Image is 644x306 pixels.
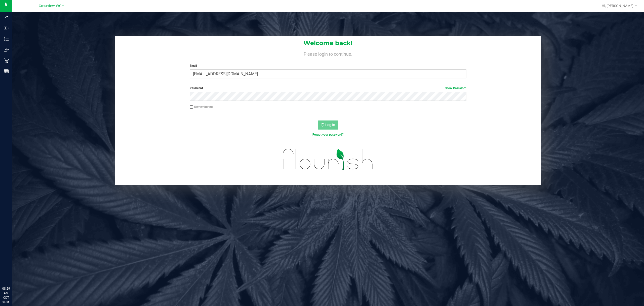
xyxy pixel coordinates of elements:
[275,142,381,176] img: flourish_logo.svg
[318,120,338,130] button: Log In
[190,64,466,68] label: Email
[190,105,213,109] label: Remember me
[4,69,9,74] inline-svg: Reports
[602,4,634,8] span: Hi, [PERSON_NAME]!
[190,105,193,109] input: Remember me
[190,86,203,90] span: Password
[4,58,9,63] inline-svg: Retail
[445,86,466,90] a: Show Password
[312,133,344,136] a: Forgot your password?
[39,4,61,8] span: Crestview WC
[4,15,9,20] inline-svg: Analytics
[2,286,10,300] p: 08:29 AM CDT
[2,300,10,304] p: 09/26
[325,123,335,127] span: Log In
[115,50,541,56] h4: Please login to continue.
[4,25,9,30] inline-svg: Inbound
[4,36,9,41] inline-svg: Inventory
[115,40,541,46] h1: Welcome back!
[4,47,9,52] inline-svg: Outbound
